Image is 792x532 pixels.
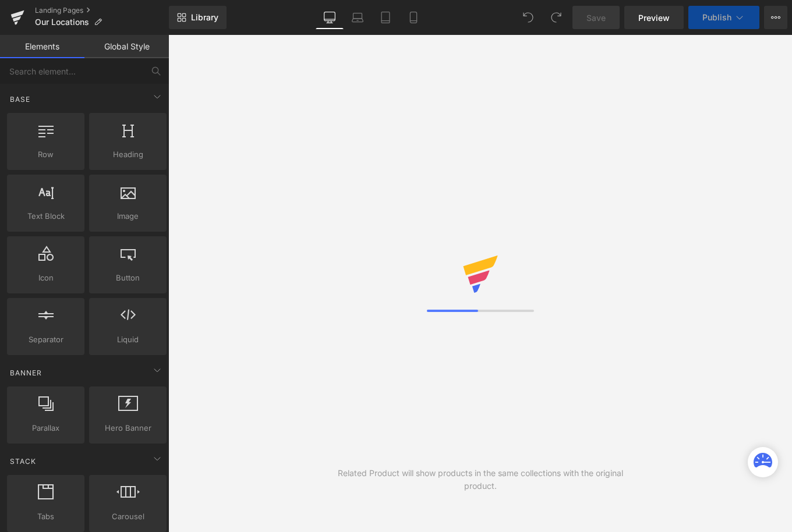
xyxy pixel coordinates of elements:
[93,334,163,346] span: Liquid
[10,334,81,346] span: Separator
[702,13,731,22] span: Publish
[9,94,31,105] span: Base
[10,510,81,523] span: Tabs
[316,6,344,29] a: Desktop
[191,12,218,23] span: Library
[35,6,169,15] a: Landing Pages
[93,148,163,161] span: Heading
[324,467,637,492] div: Related Product will show products in the same collections with the original product.
[638,12,670,24] span: Preview
[10,210,81,222] span: Text Block
[84,35,169,58] a: Global Style
[9,367,43,378] span: Banner
[93,272,163,284] span: Button
[35,17,89,27] span: Our Locations
[544,6,568,29] button: Redo
[9,456,37,467] span: Stack
[764,6,787,29] button: More
[517,6,540,29] button: Undo
[93,210,163,222] span: Image
[10,272,81,284] span: Icon
[372,6,399,29] a: Tablet
[10,148,81,161] span: Row
[399,6,427,29] a: Mobile
[586,12,606,24] span: Save
[10,422,81,434] span: Parallax
[169,6,227,29] a: New Library
[688,6,759,29] button: Publish
[344,6,372,29] a: Laptop
[93,510,163,523] span: Carousel
[624,6,684,29] a: Preview
[93,422,163,434] span: Hero Banner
